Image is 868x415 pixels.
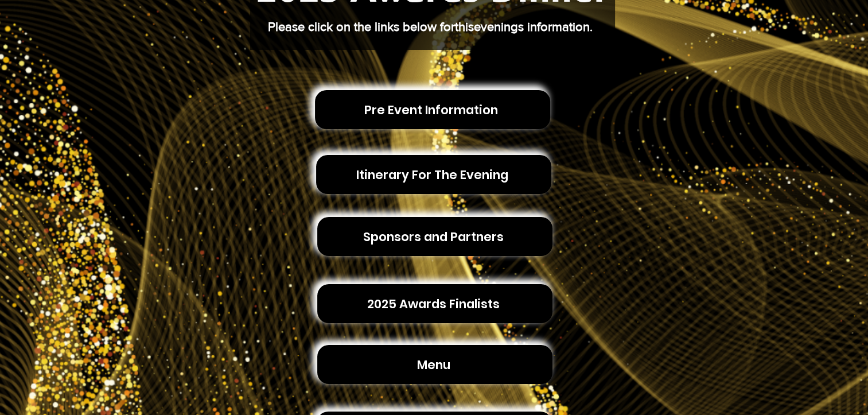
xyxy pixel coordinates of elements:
span: Pre Event Information [364,101,498,119]
span: Itinerary For The Evening [356,166,508,184]
span: evenings information. [474,20,593,33]
a: Menu [317,345,552,384]
span: this [455,20,474,33]
a: Pre Event Information [315,90,550,129]
span: 2025 Awards Finalists [367,295,500,313]
span: Menu [417,356,450,374]
span: Sponsors and Partners [363,228,504,246]
span: Please click on the links below for [268,20,455,33]
a: 2025 Awards Finalists [317,284,552,323]
a: Itinerary For The Evening [316,155,551,194]
a: Sponsors and Partners [317,217,552,256]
